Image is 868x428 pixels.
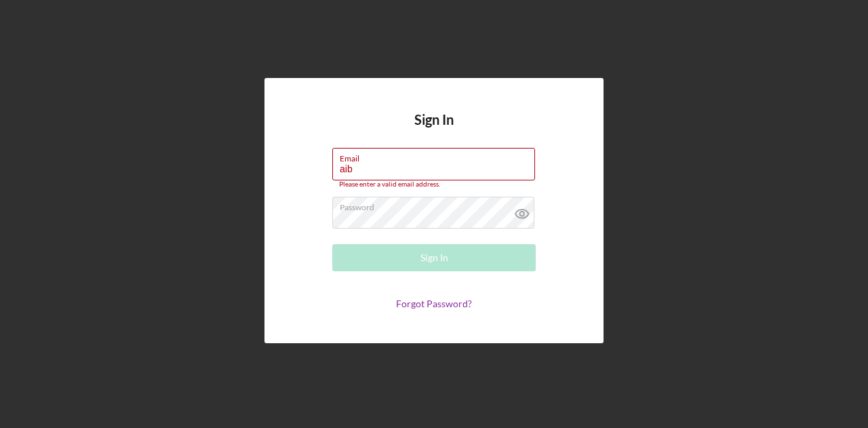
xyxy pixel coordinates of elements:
[340,149,535,163] label: Email
[420,244,448,271] div: Sign In
[396,298,472,309] a: Forgot Password?
[332,180,536,189] div: Please enter a valid email address.
[332,244,536,271] button: Sign In
[414,112,454,148] h4: Sign In
[340,197,535,212] label: Password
